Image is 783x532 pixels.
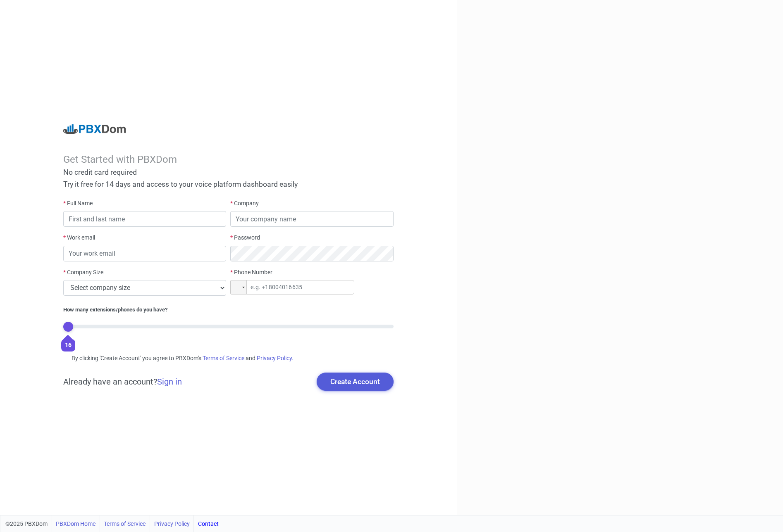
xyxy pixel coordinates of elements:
div: Get Started with PBXDom [63,154,394,166]
label: Full Name [63,199,93,208]
a: Privacy Policy. [257,355,294,361]
label: Company Size [63,268,103,277]
label: Password [230,233,260,242]
a: Terms of Service [203,355,244,361]
a: Terms of Service [104,515,146,532]
span: 16 [65,342,72,348]
a: PBXDom Home [56,515,95,532]
label: Phone Number [230,268,272,277]
a: Sign in [157,377,182,387]
div: How many extensions/phones do you have? [63,306,394,314]
input: Your company name [230,211,393,227]
input: e.g. +18004016635 [230,280,354,294]
a: Contact [198,515,219,532]
label: Company [230,199,259,208]
label: Work email [63,233,95,242]
a: Privacy Policy [154,515,190,532]
div: By clicking 'Create Account' you agree to PBXDom's and [63,354,394,363]
input: First and last name [63,211,226,227]
span: No credit card required Try it free for 14 days and access to your voice platform dashboard easily [63,168,298,188]
button: Create Account [317,373,394,391]
div: ©2025 PBXDom [5,515,219,532]
input: Your work email [63,246,226,261]
h5: Already have an account? [63,377,182,387]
